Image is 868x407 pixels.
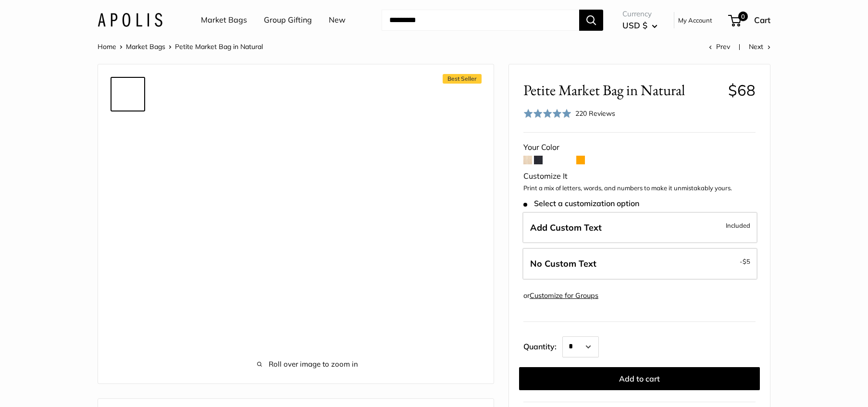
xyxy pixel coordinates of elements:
img: Apolis [98,13,162,27]
span: No Custom Text [530,258,596,269]
label: Add Custom Text [522,212,757,244]
span: Best Seller [443,74,482,84]
a: Home [98,42,116,51]
a: My Account [678,14,712,26]
a: 0 Cart [729,12,770,28]
div: Customize It [523,169,756,184]
span: Roll over image to zoom in [175,358,440,371]
button: Add to cart [519,367,760,390]
a: Next [749,42,770,51]
a: description_Spacious inner area with room for everything. [111,231,145,265]
a: Customize for Groups [530,291,598,300]
div: or [523,289,598,302]
button: USD $ [622,18,657,33]
span: Petite Market Bag in Natural [523,81,721,99]
a: Petite Market Bag in Natural [111,269,145,304]
span: Petite Market Bag in Natural [175,42,263,51]
a: Petite Market Bag in Natural [111,77,145,111]
label: Quantity: [523,333,562,358]
span: Included [726,220,750,231]
input: Search... [382,10,579,31]
button: Search [579,10,603,31]
a: Petite Market Bag in Natural [111,357,145,391]
span: 0 [738,12,748,21]
a: Market Bags [126,42,165,51]
span: $5 [743,258,750,265]
span: Currency [622,7,657,21]
span: 220 Reviews [575,109,615,118]
nav: Breadcrumb [98,40,263,53]
span: Cart [754,15,770,25]
a: New [329,13,346,27]
p: Print a mix of letters, words, and numbers to make it unmistakably yours. [523,184,756,193]
span: USD $ [622,20,647,30]
div: Your Color [523,140,756,155]
span: $68 [728,81,756,99]
a: description_The Original Market bag in its 4 native styles [111,154,145,188]
a: description_Effortless style that elevates every moment [111,115,145,150]
span: Select a customization option [523,199,639,208]
a: Prev [709,42,730,51]
a: Petite Market Bag in Natural [111,192,145,227]
span: - [740,256,750,267]
a: Market Bags [201,13,247,27]
label: Leave Blank [522,248,757,280]
a: Petite Market Bag in Natural [111,308,145,353]
span: Add Custom Text [530,222,602,233]
a: Group Gifting [264,13,312,27]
